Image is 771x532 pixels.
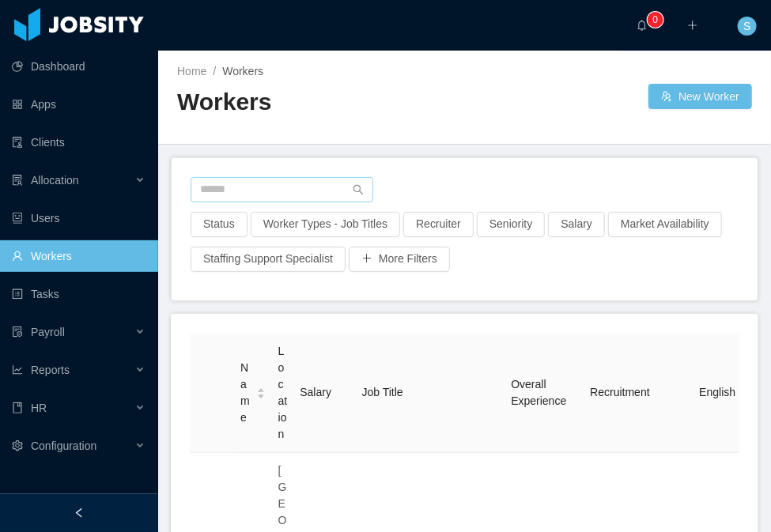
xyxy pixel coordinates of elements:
[12,326,23,338] i: icon: file-protect
[300,386,331,398] span: Salary
[743,17,750,36] span: S
[349,247,450,272] button: icon: plusMore Filters
[177,65,206,77] a: Home
[177,86,465,119] h2: Workers
[213,65,216,77] span: /
[251,212,400,237] button: Worker Types - Job Titles
[12,440,23,451] i: icon: setting
[12,51,146,82] a: icon: pie-chartDashboard
[648,84,752,109] button: icon: usergroup-addNew Worker
[403,212,474,237] button: Recruiter
[256,386,266,397] div: Sort
[12,278,146,310] a: icon: profileTasks
[687,20,698,31] i: icon: plus
[31,326,65,338] span: Payroll
[548,212,605,237] button: Salary
[256,387,265,391] i: icon: caret-up
[31,402,47,414] span: HR
[12,126,146,158] a: icon: auditClients
[353,184,364,195] i: icon: search
[12,89,146,120] a: icon: appstoreApps
[12,364,23,375] i: icon: line-chart
[222,65,263,77] span: Workers
[637,20,648,31] i: icon: bell
[191,212,248,237] button: Status
[278,345,288,440] span: Location
[699,386,765,398] span: English Level
[191,247,346,272] button: Staffing Support Specialist
[590,386,649,398] span: Recruitment
[240,360,250,426] span: Name
[12,402,23,413] i: icon: book
[362,386,403,398] span: Job Title
[256,392,265,397] i: icon: caret-down
[31,364,70,376] span: Reports
[31,440,96,452] span: Configuration
[511,378,566,407] span: Overall Experience
[12,240,146,272] a: icon: userWorkers
[12,175,23,186] i: icon: solution
[12,202,146,234] a: icon: robotUsers
[31,174,79,187] span: Allocation
[648,12,663,28] sup: 0
[608,212,722,237] button: Market Availability
[477,212,545,237] button: Seniority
